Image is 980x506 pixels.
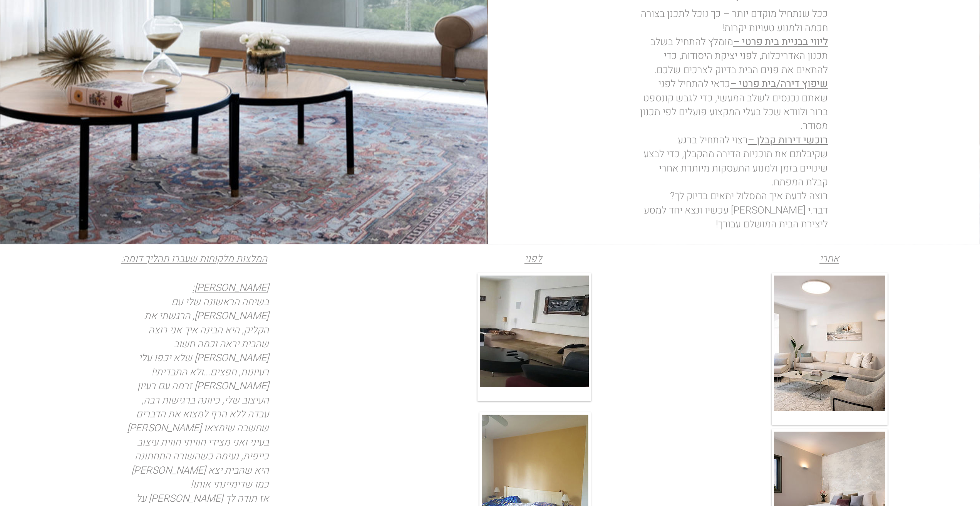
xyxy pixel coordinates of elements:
[193,281,269,295] span: [PERSON_NAME]:
[640,7,828,232] span: ככל שנתחיל מוקדם יותר – כך נוכל לתכנן בצורה חכמה ולמנוע טעויות יקרות! מומלץ להתחיל בשלב תכנון האד...
[733,35,828,49] span: ליווי בבניית בית פרטי –
[127,379,269,492] span: [PERSON_NAME] זרמה עם רעיון העיצוב שלי, כיוונה ברגישות רבה, עבדה ללא הרף למצוא את הדברים שחשבה שי...
[748,133,828,148] span: רוכשי דירות קבלן –
[139,295,269,380] span: בשיחה הראשונה שלי עם [PERSON_NAME], הרגשתי את הקליק, היא הבינה איך אני רוצה שהבית יראה וכמה חשוב ...
[819,252,839,266] span: אחרי
[730,77,828,91] span: שיפוץ דירה/בית פרטי –
[121,252,267,266] span: המלצות מלקוחות שעברו תהליך דומה:
[524,252,542,266] span: לפני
